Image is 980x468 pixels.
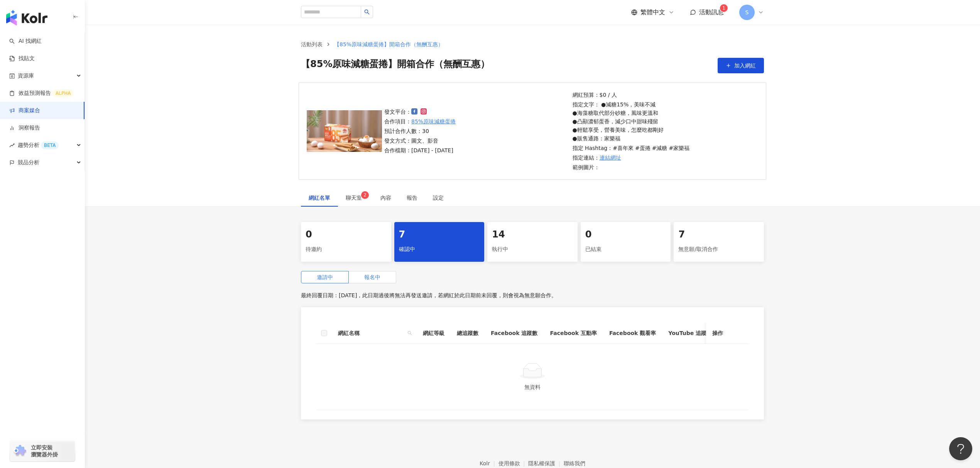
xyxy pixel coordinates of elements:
[407,331,412,335] span: search
[9,89,74,97] a: 效益預測報告ALPHA
[384,117,456,126] p: 合作項目：
[433,194,444,202] div: 設定
[720,4,728,12] sup: 1
[669,144,689,152] p: #家樂福
[18,154,39,171] span: 競品分析
[384,127,456,135] p: 預計合作人數：30
[451,323,485,344] th: 總追蹤數
[384,146,456,155] p: 合作檔期：[DATE] - [DATE]
[6,10,47,25] img: logo
[18,136,59,154] span: 趨勢分析
[498,460,529,466] a: 使用條款
[399,228,480,241] div: 7
[9,124,40,132] a: 洞察報告
[363,192,367,198] span: 2
[306,243,387,256] div: 待邀約
[745,8,749,17] span: S
[406,327,414,339] span: search
[9,143,15,148] span: rise
[699,8,724,16] span: 活動訊息
[492,243,573,256] div: 執行中
[573,144,690,152] p: 指定 Hashtag：
[564,460,585,466] a: 聯絡我們
[384,136,456,145] p: 發文方式：圖文、影音
[384,108,456,116] p: 發文平台：
[573,91,690,99] p: 網紅預算：$0 / 人
[380,194,391,202] div: 內容
[722,5,725,11] span: 1
[299,40,324,49] a: 活動列表
[18,67,34,84] span: 資源庫
[399,243,480,256] div: 確認中
[301,290,764,301] p: 最終回覆日期：[DATE]，此日期過後將無法再發送邀請，若網紅於此日期前未回覆，則會視為無意願合作。
[31,444,58,458] span: 立即安裝 瀏覽器外掛
[600,153,621,162] a: 連結網址
[12,445,27,457] img: chrome extension
[528,460,564,466] a: 隱私權保護
[603,323,662,344] th: Facebook 觀看率
[10,441,75,461] a: chrome extension立即安裝 瀏覽器外掛
[364,9,370,15] span: search
[635,144,651,152] p: #蛋捲
[678,228,759,241] div: 7
[361,191,369,199] sup: 2
[334,41,443,47] span: 【85%原味減糖蛋捲】開箱合作（無酬互惠）
[306,228,387,241] div: 0
[573,163,690,172] p: 範例圖片：
[417,323,451,344] th: 網紅等級
[585,228,666,241] div: 0
[485,323,544,344] th: Facebook 追蹤數
[585,243,666,256] div: 已結束
[573,100,690,143] p: 指定文字： ●減糖15%，美味不減 ●海藻糖取代部分砂糖，風味更溫和 ●凸顯濃郁蛋香，減少口中甜味殘留 ●輕鬆享受，營養美味，怎麼吃都剛好 ●販售通路：家樂福
[346,195,365,200] span: 聊天室
[338,329,404,337] span: 網紅名稱
[326,383,739,391] div: 無資料
[544,323,603,344] th: Facebook 互動率
[301,58,490,73] span: 【85%原味減糖蛋捲】開箱合作（無酬互惠）
[949,437,972,460] iframe: Help Scout Beacon - Open
[309,194,330,202] div: 網紅名單
[734,62,756,69] span: 加入網紅
[9,55,35,62] a: 找貼文
[662,323,718,344] th: YouTube 追蹤數
[652,144,667,152] p: #減糖
[492,228,573,241] div: 14
[640,8,665,17] span: 繁體中文
[678,243,759,256] div: 無意願/取消合作
[411,117,456,126] a: 85%原味減糖蛋捲
[718,58,764,73] button: 加入網紅
[307,110,382,152] img: 85%原味減糖蛋捲
[317,274,333,280] span: 邀請中
[573,153,690,162] p: 指定連結：
[9,107,40,114] a: 商案媒合
[480,460,498,466] a: Kolr
[613,144,634,152] p: #喜年來
[9,37,42,45] a: searchAI 找網紅
[706,323,749,344] th: 操作
[407,194,417,202] div: 報告
[364,274,380,280] span: 報名中
[41,141,59,149] div: BETA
